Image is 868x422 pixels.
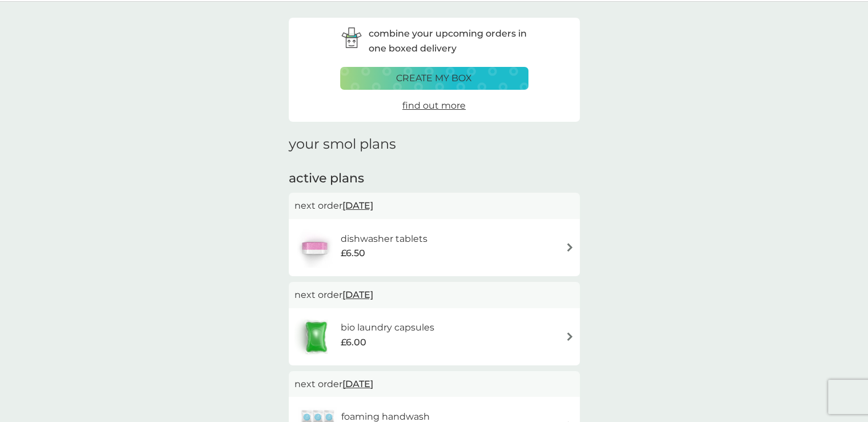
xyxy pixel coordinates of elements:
[341,246,365,261] span: £6.50
[294,288,574,302] p: next order
[341,335,366,350] span: £6.00
[341,232,427,246] h6: dishwasher tablets
[402,100,466,111] span: find out more
[342,194,373,217] span: [DATE]
[289,170,580,188] h2: active plans
[342,373,373,395] span: [DATE]
[342,284,373,306] span: [DATE]
[294,228,334,268] img: dishwasher tablets
[396,71,472,86] p: create my box
[566,243,574,252] img: arrow right
[369,26,528,55] p: combine your upcoming orders in one boxed delivery
[294,198,574,213] p: next order
[341,320,434,335] h6: bio laundry capsules
[340,67,528,90] button: create my box
[566,332,574,341] img: arrow right
[402,98,466,113] a: find out more
[294,377,574,392] p: next order
[289,136,580,153] h1: your smol plans
[294,317,338,357] img: bio laundry capsules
